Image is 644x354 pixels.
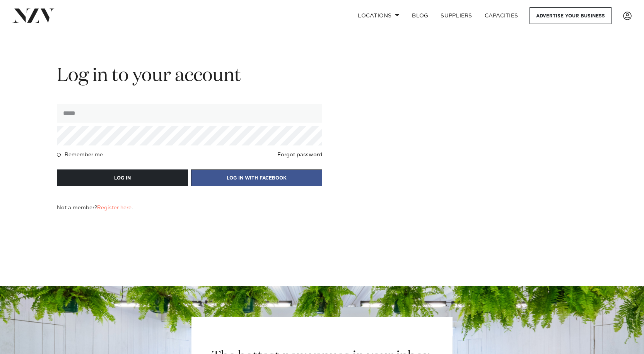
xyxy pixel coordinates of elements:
a: Register here [97,205,132,210]
a: BLOG [406,7,434,24]
h4: Not a member? . [57,205,133,211]
a: Forgot password [277,152,322,158]
button: LOG IN [57,169,188,186]
a: Capacities [478,7,524,24]
a: Locations [352,7,406,24]
button: LOG IN WITH FACEBOOK [191,169,322,186]
a: LOG IN WITH FACEBOOK [191,174,322,181]
a: Advertise your business [530,7,612,24]
h4: Remember me [65,152,103,158]
h2: Log in to your account [57,64,322,88]
a: SUPPLIERS [434,7,478,24]
img: nzv-logo.png [12,9,55,22]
